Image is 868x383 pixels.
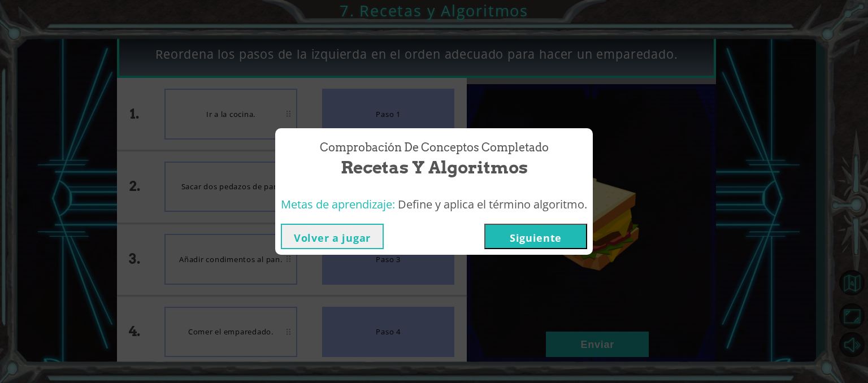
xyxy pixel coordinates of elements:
button: Siguiente [484,224,587,249]
button: Volver a jugar [281,224,384,249]
span: Comprobación de conceptos Completado [320,140,549,156]
span: Metas de aprendizaje: [281,197,395,212]
span: Recetas y Algoritmos [341,155,528,180]
span: Define y aplica el término algoritmo. [398,197,587,212]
